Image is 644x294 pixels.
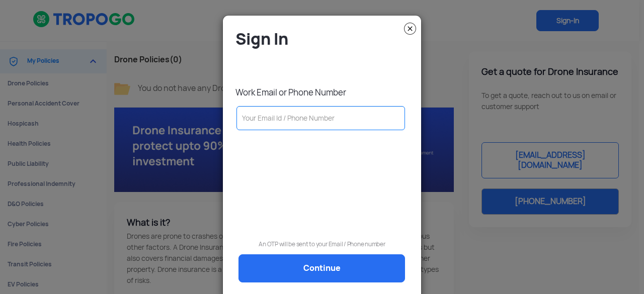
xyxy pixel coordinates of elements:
h4: Sign In [235,29,414,49]
a: Continue [238,254,405,282]
p: An OTP will be sent to your Email / Phone number [230,239,414,249]
p: Work Email or Phone Number [235,87,414,98]
img: close [404,23,416,35]
input: Your Email Id / Phone Number [236,106,405,130]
